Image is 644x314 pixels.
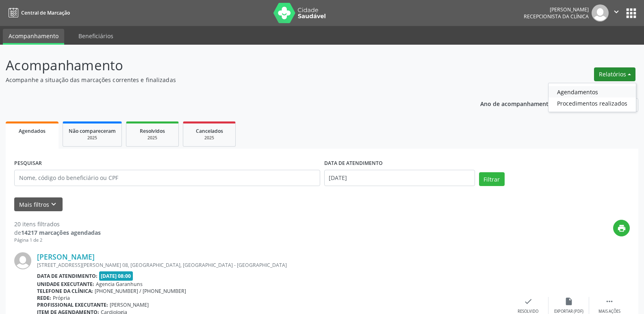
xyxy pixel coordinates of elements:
[37,301,108,308] b: Profissional executante:
[605,297,614,306] i: 
[69,128,116,134] span: Não compareceram
[96,281,143,288] span: Agencia Garanhuns
[624,6,638,20] button: apps
[479,172,505,186] button: Filtrar
[189,135,230,141] div: 2025
[37,295,51,301] b: Rede:
[110,301,149,308] span: [PERSON_NAME]
[37,252,95,261] a: [PERSON_NAME]
[524,297,533,306] i: check
[3,29,64,45] a: Acompanhamento
[14,170,320,186] input: Nome, código do beneficiário ou CPF
[549,97,636,109] a: Procedimentos realizados
[140,128,165,134] span: Resolvidos
[564,297,573,306] i: insert_drive_file
[37,281,94,288] b: Unidade executante:
[612,7,621,16] i: 
[324,170,475,186] input: Selecione um intervalo
[6,55,449,76] p: Acompanhamento
[37,262,508,269] div: [STREET_ADDRESS][PERSON_NAME] 08, [GEOGRAPHIC_DATA], [GEOGRAPHIC_DATA] - [GEOGRAPHIC_DATA]
[49,200,58,209] i: keyboard_arrow_down
[14,220,101,228] div: 20 itens filtrados
[548,83,636,112] ul: Relatórios
[99,271,133,281] span: [DATE] 08:00
[14,228,101,237] div: de
[524,6,589,13] div: [PERSON_NAME]
[19,128,46,134] span: Agendados
[14,157,42,170] label: PESQUISAR
[73,29,119,43] a: Beneficiários
[132,135,173,141] div: 2025
[21,229,101,236] strong: 14217 marcações agendadas
[14,197,63,212] button: Mais filtroskeyboard_arrow_down
[37,288,93,295] b: Telefone da clínica:
[196,128,223,134] span: Cancelados
[53,295,70,301] span: Própria
[524,13,589,20] span: Recepcionista da clínica
[592,4,609,22] img: img
[6,6,70,19] a: Central de Marcação
[609,4,624,22] button: 
[14,252,31,269] img: img
[594,67,635,81] button: Relatórios
[95,288,186,295] span: [PHONE_NUMBER] / [PHONE_NUMBER]
[324,157,383,170] label: DATA DE ATENDIMENTO
[37,273,98,279] b: Data de atendimento:
[480,98,552,108] p: Ano de acompanhamento
[14,237,101,244] div: Página 1 de 2
[617,224,626,233] i: print
[613,220,630,236] button: print
[549,86,636,97] a: Agendamentos
[6,76,449,84] p: Acompanhe a situação das marcações correntes e finalizadas
[69,135,116,141] div: 2025
[21,9,70,16] span: Central de Marcação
